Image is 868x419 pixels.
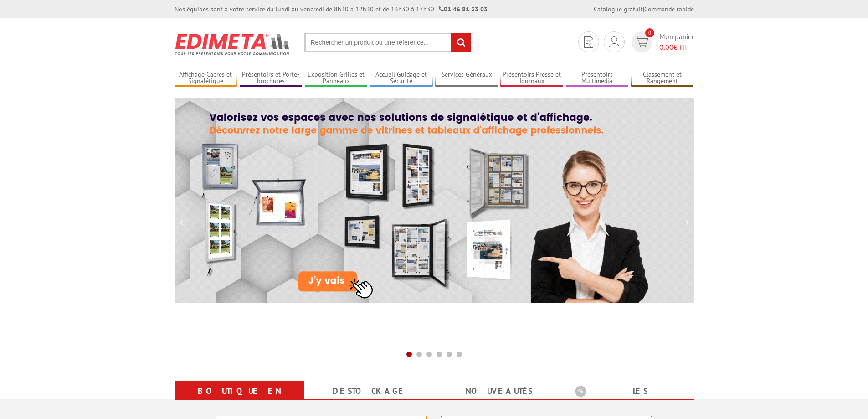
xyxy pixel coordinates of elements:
input: Rechercher un produit ou une référence... [304,33,471,52]
a: Classement et Rangement [631,71,694,86]
a: Destockage [315,383,423,399]
a: Présentoirs Multimédia [566,71,629,86]
a: Accueil Guidage et Sécurité [370,71,433,86]
a: nouveautés [445,383,553,399]
img: devis rapide [635,37,648,47]
span: € HT [659,42,694,52]
img: devis rapide [609,36,619,47]
a: Présentoirs Presse et Journaux [500,71,563,86]
input: rechercher [451,33,471,52]
img: devis rapide [584,36,593,48]
a: Les promotions [575,383,683,416]
a: Services Généraux [435,71,498,86]
span: 0 [645,28,654,37]
span: 0,00 [659,42,673,52]
a: devis rapide 0 Mon panier 0,00€ HT [629,31,694,52]
div: Nos équipes sont à votre service du lundi au vendredi de 8h30 à 12h30 et de 13h30 à 17h30 [175,5,488,14]
div: | [594,5,694,14]
a: Boutique en ligne [185,383,293,416]
a: Catalogue gratuit [594,5,643,13]
img: Présentoir, panneau, stand - Edimeta - PLV, affichage, mobilier bureau, entreprise [175,27,291,61]
span: Mon panier [659,31,694,52]
b: Les promotions [575,383,689,401]
strong: 01 46 81 33 03 [439,5,488,13]
a: Affichage Cadres et Signalétique [175,71,237,86]
a: Présentoirs et Porte-brochures [240,71,303,86]
a: Exposition Grilles et Panneaux [305,71,368,86]
a: Commande rapide [644,5,694,13]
